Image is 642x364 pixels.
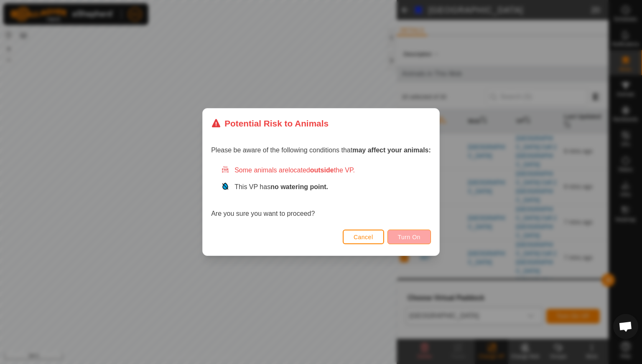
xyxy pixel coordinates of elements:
[211,165,431,219] div: Are you sure you want to proceed?
[234,183,328,190] span: This VP has
[613,314,638,339] div: Open chat
[354,234,373,240] span: Cancel
[343,230,384,244] button: Cancel
[288,167,355,174] span: located the VP.
[221,165,431,175] div: Some animals are
[211,147,431,154] span: Please be aware of the following conditions that
[211,117,329,130] div: Potential Risk to Animals
[352,147,431,154] strong: may affect your animals:
[310,167,334,174] strong: outside
[398,234,420,240] span: Turn On
[387,230,431,244] button: Turn On
[270,183,328,190] strong: no watering point.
